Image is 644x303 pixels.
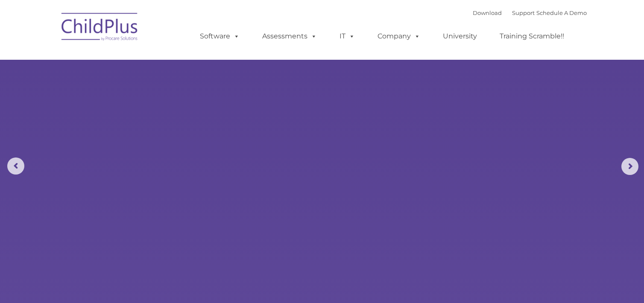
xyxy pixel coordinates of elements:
[473,9,587,16] font: |
[254,28,325,45] a: Assessments
[57,7,143,50] img: ChildPlus by Procare Solutions
[369,28,429,45] a: Company
[191,28,248,45] a: Software
[536,9,587,16] a: Schedule A Demo
[491,28,573,45] a: Training Scramble!!
[473,9,502,16] a: Download
[434,28,486,45] a: University
[512,9,535,16] a: Support
[331,28,363,45] a: IT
